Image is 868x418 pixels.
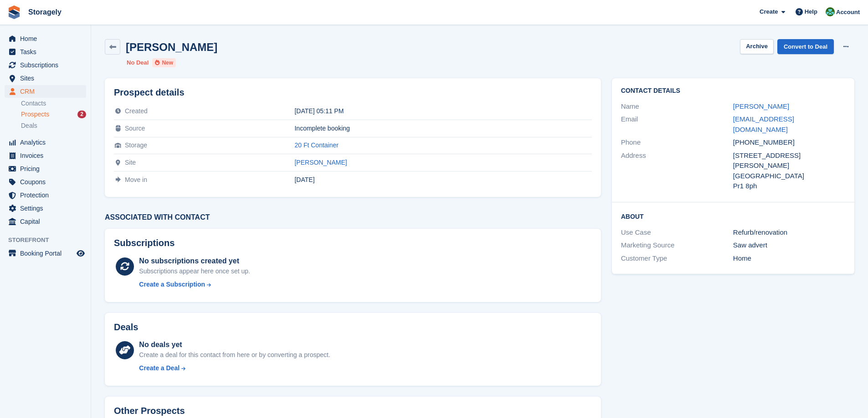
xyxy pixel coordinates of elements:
a: menu [5,162,86,175]
a: Contacts [21,99,86,108]
div: Address [621,151,733,191]
a: menu [5,202,86,215]
span: Prospects [21,110,49,119]
span: Pricing [20,162,75,175]
div: [DATE] 05:11 PM [294,107,591,115]
h2: Other Prospects [114,406,185,416]
h2: About [621,212,845,221]
span: Tasks [20,45,75,58]
div: 2 [77,111,86,118]
span: Created [125,107,148,115]
div: [GEOGRAPHIC_DATA] [733,171,845,181]
a: Convert to Deal [777,39,834,54]
div: Customer Type [621,253,733,264]
div: Phone [621,137,733,148]
a: menu [5,136,86,149]
span: Home [20,32,75,45]
span: Coupons [20,176,75,188]
span: Subscriptions [20,59,75,71]
span: Sites [20,72,75,85]
a: menu [5,176,86,188]
span: Storage [125,141,147,149]
a: menu [5,215,86,228]
div: [PERSON_NAME] [733,161,845,171]
span: Site [125,159,136,166]
a: Deals [21,121,86,131]
span: Help [805,7,817,16]
span: Booking Portal [20,247,75,260]
h2: Subscriptions [114,238,592,248]
a: menu [5,45,86,58]
a: [EMAIL_ADDRESS][DOMAIN_NAME] [733,115,794,133]
div: [PHONE_NUMBER] [733,137,845,148]
div: Create a Subscription [139,280,205,289]
h3: Associated with contact [105,213,601,222]
div: Marketing Source [621,240,733,251]
div: Create a deal for this contact from here or by converting a prospect. [139,350,330,360]
a: menu [5,149,86,162]
a: Create a Subscription [139,280,250,289]
span: Source [125,125,145,132]
a: Preview store [75,248,86,259]
div: [STREET_ADDRESS] [733,151,845,161]
h2: Deals [114,322,138,332]
div: No subscriptions created yet [139,256,250,267]
span: Analytics [20,136,75,149]
div: Saw advert [733,240,845,251]
span: Settings [20,202,75,215]
h2: [PERSON_NAME] [126,41,217,53]
div: Pr1 8ph [733,181,845,191]
a: menu [5,59,86,71]
div: Create a Deal [139,363,180,373]
span: CRM [20,85,75,98]
a: 20 Ft Container [294,141,339,149]
div: Subscriptions appear here once set up. [139,267,250,276]
span: Capital [20,215,75,228]
span: Protection [20,189,75,201]
a: [PERSON_NAME] [294,159,347,166]
div: Refurb/renovation [733,227,845,238]
div: Use Case [621,227,733,238]
div: No deals yet [139,339,330,350]
div: Name [621,101,733,112]
div: Incomplete booking [294,125,591,132]
div: [DATE] [294,176,591,183]
h2: Prospect details [114,87,592,98]
a: menu [5,247,86,260]
span: Create [760,7,778,16]
span: Deals [21,121,37,130]
button: Archive [740,39,774,54]
img: stora-icon-8386f47178a22dfd0bd8f6a31ec36ba5ce8667c1dd55bd0f319d3a0aa187defe.svg [7,5,21,19]
li: New [152,58,176,67]
a: menu [5,32,86,45]
div: Home [733,253,845,264]
a: [PERSON_NAME] [733,102,789,110]
a: menu [5,189,86,201]
a: Prospects 2 [21,110,86,119]
span: Move in [125,176,147,183]
div: Email [621,114,733,135]
span: Account [836,8,860,17]
a: menu [5,85,86,98]
a: Create a Deal [139,363,330,373]
li: No Deal [127,58,149,67]
a: menu [5,72,86,85]
span: Storefront [8,236,91,245]
h2: Contact Details [621,87,845,95]
a: Storagely [25,5,65,20]
img: Notifications [826,7,835,16]
span: Invoices [20,149,75,162]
